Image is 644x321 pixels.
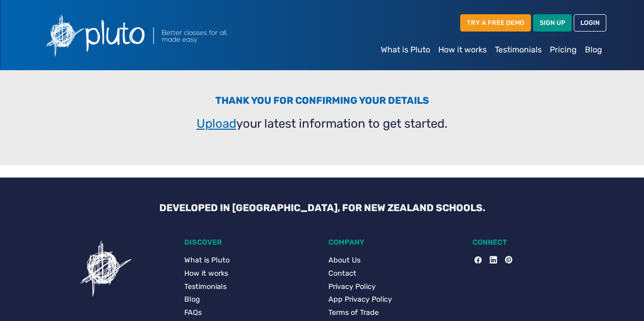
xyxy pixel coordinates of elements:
[197,116,236,131] a: Upload
[184,238,316,247] h5: DISCOVER
[328,307,460,318] a: Terms of Trade
[328,238,460,247] h5: COMPANY
[44,95,600,110] h3: Thank you for confirming your details
[328,255,460,266] a: About Us
[328,268,460,279] a: Contact
[75,238,136,299] img: Pluto icon showing a confusing task for users
[151,202,493,214] h3: DEVELOPED IN [GEOGRAPHIC_DATA], FOR NEW ZEALAND SCHOOLS.
[472,238,604,247] h5: CONNECT
[184,294,316,305] a: Blog
[533,14,572,31] a: SIGN UP
[434,40,491,60] a: How it works
[482,255,497,266] a: LinkedIn
[44,114,600,133] p: your latest information to get started.
[581,40,606,60] a: Blog
[474,255,482,266] a: Facebook
[497,255,512,266] a: Pinterest
[377,40,434,60] a: What is Pluto
[546,40,581,60] a: Pricing
[184,307,316,318] a: FAQs
[460,14,531,31] a: TRY A FREE DEMO
[184,281,316,293] a: Testimonials
[574,14,606,31] a: LOGIN
[38,8,283,62] img: Pluto logo with the text Better classes for all, made easy
[328,281,460,293] a: Privacy Policy
[491,40,546,60] a: Testimonials
[184,268,316,279] a: How it works
[184,255,316,266] a: What is Pluto
[328,294,460,305] a: App Privacy Policy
